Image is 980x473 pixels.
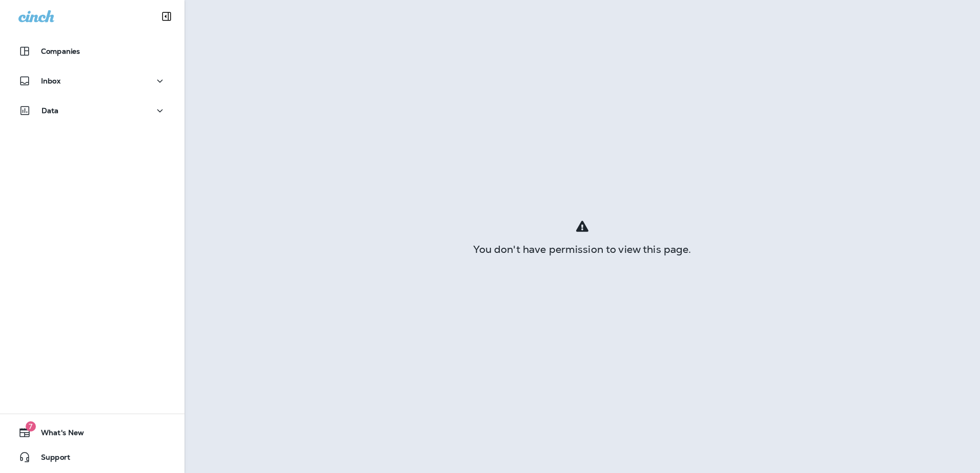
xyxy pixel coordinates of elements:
button: Collapse Sidebar [152,6,181,27]
button: Support [10,447,174,467]
button: Inbox [10,71,174,91]
div: You don't have permission to view this page. [185,245,980,253]
span: What's New [31,428,84,441]
span: 7 [26,421,36,432]
span: Support [31,453,70,465]
p: Inbox [41,77,60,85]
p: Data [42,106,59,115]
button: 7What's New [10,422,174,443]
button: Companies [10,41,174,61]
p: Companies [41,47,80,55]
button: Data [10,100,174,121]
